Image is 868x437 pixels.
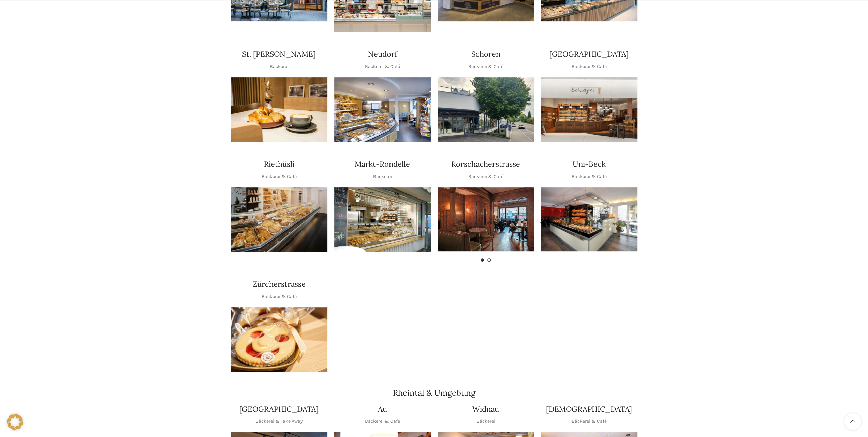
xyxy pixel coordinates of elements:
div: 1 / 1 [231,307,327,372]
p: Bäckerei & Café [572,418,607,425]
p: Bäckerei [476,418,495,425]
p: Bäckerei & Café [262,293,297,300]
p: Bäckerei & Café [572,173,607,180]
p: Bäckerei [373,173,392,180]
img: Neudorf_1 [334,77,431,142]
h4: Au [378,404,387,414]
h2: Rheintal & Umgebung [231,389,637,397]
div: 1 / 1 [334,77,431,142]
div: Next slide [534,211,551,228]
div: 1 / 1 [334,187,431,252]
p: Bäckerei & Café [365,418,400,425]
h4: Schoren [471,49,500,59]
h4: Uni-Beck [573,159,606,169]
div: 1 / 2 [438,187,534,251]
li: Go to slide 1 [481,258,484,262]
h4: Zürcherstrasse [253,279,306,289]
h4: Neudorf [368,49,397,59]
p: Bäckerei & Café [572,63,607,70]
h4: St. [PERSON_NAME] [242,49,316,59]
div: Previous slide [421,211,438,228]
img: schwyter-38 [231,307,327,372]
img: Schwyter-1800x900 [541,77,637,142]
h4: Widnau [472,404,499,414]
img: 0842cc03-b884-43c1-a0c9-0889ef9087d6 copy [438,77,534,142]
h4: Rorschacherstrasse [451,159,520,169]
h4: [GEOGRAPHIC_DATA] [239,404,319,414]
p: Bäckerei & Café [262,173,297,180]
div: 1 / 1 [541,77,637,142]
div: 1 / 1 [231,187,327,252]
div: 1 / 1 [541,187,637,251]
div: 1 / 1 [231,77,327,142]
h4: [DEMOGRAPHIC_DATA] [546,404,632,414]
p: Bäckerei & Take Away [255,418,303,425]
img: Riethüsli-2 [231,187,327,252]
p: Bäckerei [270,63,289,70]
h4: [GEOGRAPHIC_DATA] [549,49,629,59]
img: schwyter-23 [231,77,327,142]
img: rechts_09-1 [541,187,637,251]
img: Rondelle_1 [334,187,431,252]
h4: Markt-Rondelle [355,159,410,169]
img: Rorschacherstrasse [438,187,534,251]
a: Scroll to top button [844,413,861,430]
p: Bäckerei & Café [365,63,400,70]
li: Go to slide 2 [487,258,491,262]
p: Bäckerei & Café [468,173,503,180]
h4: Riethüsli [264,159,294,169]
div: 1 / 1 [438,77,534,142]
p: Bäckerei & Café [468,63,503,70]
